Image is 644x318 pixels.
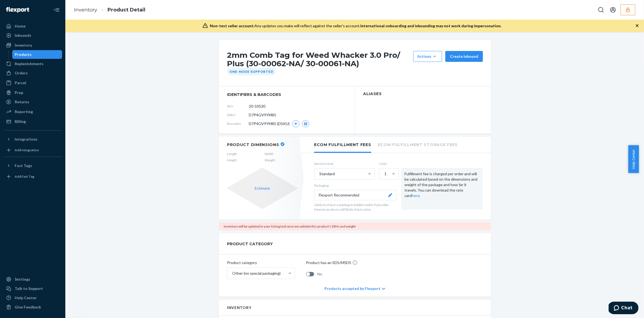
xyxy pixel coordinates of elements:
[15,99,29,105] div: Returns
[306,260,351,265] p: Product has an SDS/MSDS
[15,163,32,168] div: Fast Tags
[15,148,39,152] div: Add Integration
[3,146,62,155] a: Add Integration
[227,104,249,108] span: SKU
[3,78,62,87] a: Parcel
[3,31,62,40] a: Inbounds
[15,90,23,95] div: Prep
[319,171,319,177] input: Standard
[378,137,458,152] li: Ecom Fulfillment Storage Fees
[227,158,237,162] span: Height
[319,171,335,177] div: Standard
[413,51,442,62] button: Actions
[70,2,150,18] ol: breadcrumbs
[3,107,62,116] a: Reporting
[15,295,37,301] div: Help Center
[317,271,322,277] span: No
[15,286,43,291] div: Talk to Support
[445,51,483,62] button: Create inbound
[227,239,273,249] h2: PRODUCT CATEGORY
[384,171,384,177] input: 1
[15,52,32,57] div: Products
[15,61,44,66] div: Replenishments
[3,59,62,68] a: Replenishments
[249,121,290,126] span: D7P4GV9YM85 (DSKU)
[3,275,62,284] a: Settings
[15,109,33,114] div: Reporting
[363,92,483,96] h2: Aliases
[314,183,397,188] p: Packaging
[265,152,275,156] span: Width
[227,121,249,126] span: Barcodes
[51,4,62,15] button: Close Navigation
[608,4,618,15] button: Open account menu
[417,54,438,59] div: Actions
[3,172,62,181] a: Add Fast Tag
[227,92,346,97] span: identifiers & barcodes
[314,161,375,166] label: Service Level
[3,293,62,302] a: Help Center
[227,113,249,117] span: DSKU
[15,70,28,76] div: Orders
[3,88,62,97] a: Prep
[6,7,29,13] img: Flexport logo
[227,260,295,265] p: Product category
[3,41,62,50] a: Inventory
[15,33,31,38] div: Inbounds
[15,80,26,86] div: Parcel
[314,190,397,200] button: Flexport Recommended
[265,158,275,162] span: Weight
[3,117,62,126] a: Billing
[210,23,502,29] div: Any updates you make will reflect against the seller's account.
[314,202,397,212] p: Likely to ship in a polybag or bubble mailer if possible. Heavier products will likely ship in a ...
[3,135,62,144] button: Integrations
[324,280,385,297] div: Products accepted by Flexport
[361,23,502,28] span: International onboarding and inbounding may not work during impersonation.
[74,7,97,13] a: Inventory
[401,168,483,210] div: Fulfillment fee is charged per order and will be calculated based on the dimensions and weight of...
[219,222,491,230] div: Inventory will be updated in your listing tool once we validate this product's DIMs and weight
[232,271,232,276] input: Other (no special packaging)
[596,4,606,15] button: Open Search Box
[3,69,62,77] a: Orders
[3,161,62,170] button: Fast Tags
[227,152,237,156] span: Length
[384,171,387,177] div: 1
[15,174,34,179] div: Add Fast Tag
[15,304,41,310] div: Give Feedback
[255,186,270,191] button: Estimate
[227,142,279,147] h2: Product Dimensions
[15,119,26,124] div: Billing
[227,305,251,310] h2: Inventory
[3,22,62,31] a: Home
[227,51,410,68] h1: 2mm Comb Tag for Weed Whacker 3.0 Pro/ Plus (30-00062-NA/ 30-00061-NA)
[15,137,38,142] div: Integrations
[249,112,276,118] span: D7P4GV9YM85
[628,145,639,173] button: Help Center
[15,277,30,282] div: Settings
[609,302,639,315] iframe: Opens a widget where you can chat to one of our agents
[232,271,281,276] div: Other (no special packaging)
[15,43,32,48] div: Inventory
[3,284,62,293] button: Talk to Support
[108,7,145,13] a: Product Detail
[314,137,371,153] li: Ecom Fulfillment Fees
[227,68,276,75] div: One-Node Supported
[210,23,255,28] span: Non-test seller account:
[412,193,420,198] a: here
[3,303,62,311] button: Give Feedback
[379,161,397,166] label: Units
[3,98,62,106] a: Returns
[15,23,26,29] div: Home
[12,50,62,59] a: Products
